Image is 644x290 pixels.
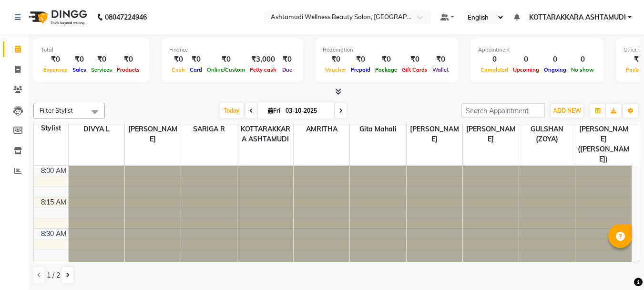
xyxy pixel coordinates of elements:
[551,104,583,118] button: ADD NEW
[187,66,204,73] span: Card
[529,12,626,22] span: KOTTARAKKARA ASHTAMUDI
[69,123,124,135] span: DIVYA L
[41,66,70,73] span: Expenses
[430,66,451,73] span: Wallet
[542,66,569,73] span: Ongoing
[125,123,181,145] span: [PERSON_NAME]
[204,54,247,65] div: ₹0
[40,107,73,114] span: Filter Stylist
[569,54,596,65] div: 0
[187,54,204,65] div: ₹0
[204,66,247,73] span: Online/Custom
[70,54,89,65] div: ₹0
[604,252,634,280] iframe: chat widget
[463,123,519,145] span: [PERSON_NAME]
[39,229,68,239] div: 8:30 AM
[478,66,511,73] span: Completed
[399,54,430,65] div: ₹0
[47,270,60,280] span: 1 / 2
[283,104,330,118] input: 2025-10-03
[511,54,542,65] div: 0
[553,107,581,114] span: ADD NEW
[39,197,68,207] div: 8:15 AM
[237,123,293,145] span: KOTTARAKKARA ASHTAMUDI
[89,54,114,65] div: ₹0
[41,46,142,54] div: Total
[169,46,296,54] div: Finance
[114,66,142,73] span: Products
[39,166,68,176] div: 8:00 AM
[280,66,295,73] span: Due
[348,54,373,65] div: ₹0
[220,103,244,118] span: Today
[323,66,348,73] span: Voucher
[511,66,542,73] span: Upcoming
[114,54,142,65] div: ₹0
[373,66,399,73] span: Package
[348,66,373,73] span: Prepaid
[181,123,237,135] span: SARIGA R
[39,260,68,270] div: 8:45 AM
[542,54,569,65] div: 0
[323,54,348,65] div: ₹0
[407,123,462,145] span: [PERSON_NAME]
[478,54,511,65] div: 0
[519,123,575,145] span: GULSHAN (ZOYA)
[89,66,114,73] span: Services
[373,54,399,65] div: ₹0
[247,54,279,65] div: ₹3,000
[430,54,451,65] div: ₹0
[478,46,596,54] div: Appointment
[399,66,430,73] span: Gift Cards
[279,54,296,65] div: ₹0
[169,54,187,65] div: ₹0
[24,4,90,31] img: logo
[105,4,147,31] b: 08047224946
[247,66,279,73] span: Petty cash
[461,103,545,118] input: Search Appointment
[569,66,596,73] span: No show
[169,66,187,73] span: Cash
[294,123,349,135] span: AMRITHA
[323,46,451,54] div: Redemption
[575,123,632,165] span: [PERSON_NAME] ([PERSON_NAME])
[70,66,89,73] span: Sales
[34,123,68,133] div: Stylist
[350,123,406,135] span: Gita Mahali
[41,54,70,65] div: ₹0
[266,107,283,114] span: Fri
